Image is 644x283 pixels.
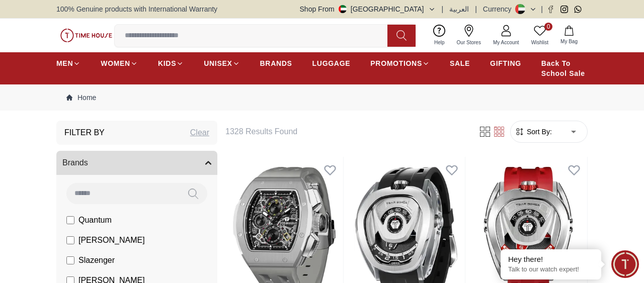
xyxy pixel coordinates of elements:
[312,58,351,68] span: LUGGAGE
[101,54,138,72] a: WOMEN
[428,23,451,48] a: Help
[260,54,292,72] a: BRANDS
[339,5,347,13] img: United Arab Emirates
[611,250,639,278] div: Chat Widget
[56,54,80,72] a: MEN
[158,58,176,68] span: KIDS
[370,54,430,72] a: PROMOTIONS
[475,4,477,14] span: |
[260,58,292,68] span: BRANDS
[525,127,552,137] span: Sort By:
[541,54,588,82] a: Back To School Sale
[204,58,232,68] span: UNISEX
[544,23,552,31] span: 0
[60,29,112,42] img: ...
[547,6,554,13] a: Facebook
[300,4,436,14] button: Shop From[GEOGRAPHIC_DATA]
[508,254,594,264] div: Hey there!
[515,127,552,137] button: Sort By:
[64,127,105,139] h3: Filter By
[370,58,422,68] span: PROMOTIONS
[78,254,115,266] span: Slazenger
[574,6,582,13] a: Whatsapp
[541,4,543,14] span: |
[490,58,521,68] span: GIFTING
[190,127,209,139] div: Clear
[78,214,112,226] span: Quantum
[453,39,485,46] span: Our Stores
[560,6,568,13] a: Instagram
[483,4,516,14] div: Currency
[225,126,466,138] h6: 1328 Results Found
[450,58,470,68] span: SALE
[56,4,217,14] span: 100% Genuine products with International Warranty
[490,54,521,72] a: GIFTING
[556,38,582,45] span: My Bag
[101,58,130,68] span: WOMEN
[204,54,239,72] a: UNISEX
[508,265,594,274] p: Talk to our watch expert!
[489,39,523,46] span: My Account
[442,4,444,14] span: |
[312,54,351,72] a: LUGGAGE
[66,92,96,103] a: Home
[56,84,588,111] nav: Breadcrumb
[541,58,588,78] span: Back To School Sale
[158,54,184,72] a: KIDS
[66,216,74,224] input: Quantum
[66,236,74,244] input: [PERSON_NAME]
[56,58,73,68] span: MEN
[450,54,470,72] a: SALE
[56,151,217,175] button: Brands
[554,24,584,47] button: My Bag
[525,23,554,48] a: 0Wishlist
[66,256,74,264] input: Slazenger
[527,39,552,46] span: Wishlist
[449,4,469,14] button: العربية
[62,157,88,169] span: Brands
[451,23,487,48] a: Our Stores
[78,234,145,246] span: [PERSON_NAME]
[430,39,449,46] span: Help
